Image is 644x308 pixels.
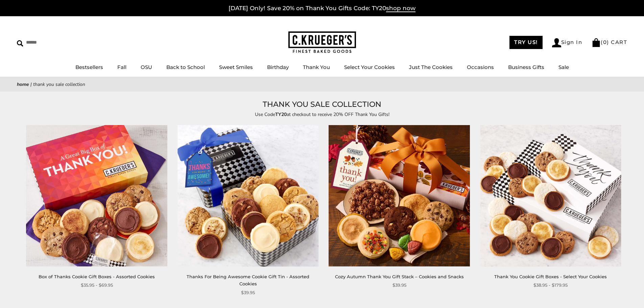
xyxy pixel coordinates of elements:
[533,282,568,289] span: $38.95 - $179.95
[392,282,406,289] span: $39.95
[167,111,478,118] p: Use Code at checkout to receive 20% OFF Thank You Gifts!
[17,81,29,88] a: Home
[552,38,582,47] a: Sign In
[592,38,601,47] img: Bag
[344,64,395,70] a: Select Your Cookies
[241,289,255,296] span: $39.95
[409,64,453,70] a: Just The Cookies
[603,39,607,45] span: 0
[386,5,415,12] span: shop now
[17,40,23,47] img: Search
[81,282,113,289] span: $35.95 - $69.95
[75,64,103,70] a: Bestsellers
[329,125,470,266] img: Cozy Autumn Thank You Gift Stack – Cookies and Snacks
[558,64,569,70] a: Sale
[33,81,85,88] span: THANK YOU SALE COLLECTION
[552,38,561,47] img: Account
[117,64,126,70] a: Fall
[27,98,617,111] h1: THANK YOU SALE COLLECTION
[480,125,621,266] img: Thank You Cookie Gift Boxes - Select Your Cookies
[141,64,152,70] a: OSU
[508,64,544,70] a: Business Gifts
[39,274,155,279] a: Box of Thanks Cookie Gift Boxes - Assorted Cookies
[303,64,330,70] a: Thank You
[592,39,627,45] a: (0) CART
[509,36,543,49] a: TRY US!
[187,274,309,286] a: Thanks For Being Awesome Cookie Gift Tin - Assorted Cookies
[335,274,464,279] a: Cozy Autumn Thank You Gift Stack – Cookies and Snacks
[26,125,167,266] img: Box of Thanks Cookie Gift Boxes - Assorted Cookies
[166,64,205,70] a: Back to School
[17,37,97,48] input: Search
[267,64,289,70] a: Birthday
[494,274,607,279] a: Thank You Cookie Gift Boxes - Select Your Cookies
[219,64,253,70] a: Sweet Smiles
[30,81,32,88] span: |
[467,64,494,70] a: Occasions
[288,31,356,53] img: C.KRUEGER'S
[17,80,627,88] nav: breadcrumbs
[275,111,287,118] strong: TY20
[229,5,415,12] a: [DATE] Only! Save 20% on Thank You Gifts Code: TY20shop now
[177,125,318,266] img: Thanks For Being Awesome Cookie Gift Tin - Assorted Cookies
